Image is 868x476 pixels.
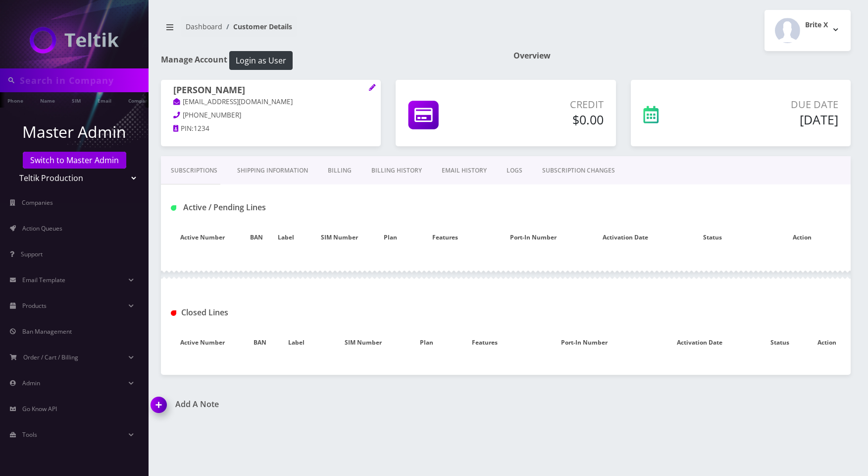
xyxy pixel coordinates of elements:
th: Action [804,328,851,357]
h5: [DATE] [713,112,838,127]
th: Activation Date [642,328,756,357]
a: Billing [318,156,361,185]
th: SIM Number [303,223,377,252]
a: Company [123,92,156,108]
a: PIN: [173,124,194,134]
th: Plan [410,328,444,357]
a: Login as User [227,54,293,65]
a: SIM [67,92,86,108]
h1: [PERSON_NAME] [173,85,368,97]
a: Dashboard [186,22,222,31]
button: Brite X [765,10,851,51]
h2: Brite X [805,21,828,29]
a: Phone [2,92,28,108]
th: Status [671,223,754,252]
th: Active Number [161,328,244,357]
th: Activation Date [580,223,671,252]
a: Shipping Information [227,156,318,185]
span: Go Know API [22,405,57,413]
img: Active / Pending Lines [171,205,176,211]
p: Credit [496,97,604,112]
nav: breadcrumb [161,16,499,45]
a: Billing History [361,156,432,185]
span: Admin [22,379,40,387]
a: Add A Note [151,400,499,409]
th: Active Number [161,223,244,252]
li: Customer Details [222,21,292,32]
span: Order / Cart / Billing [23,353,78,361]
a: SUBSCRIPTION CHANGES [532,156,625,185]
th: Label [269,223,302,252]
span: Action Queues [22,224,62,233]
h1: Manage Account [161,51,499,70]
input: Search in Company [20,71,146,90]
span: Tools [22,430,37,439]
th: BAN [244,328,276,357]
th: Status [757,328,804,357]
button: Login as User [229,51,293,70]
th: Action [754,223,851,252]
a: Email [93,92,116,108]
span: Products [22,301,47,310]
th: SIM Number [317,328,410,357]
th: Label [276,328,317,357]
th: BAN [244,223,269,252]
span: Ban Management [22,327,72,336]
th: Plan [377,223,404,252]
h1: Overview [513,51,851,60]
a: LOGS [497,156,532,185]
th: Port-In Number [526,328,642,357]
span: [PHONE_NUMBER] [183,111,241,119]
img: Closed Lines [171,310,176,316]
th: Features [443,328,526,357]
th: Port-In Number [486,223,580,252]
span: Support [21,250,43,258]
h1: Closed Lines [171,308,384,317]
a: Name [35,92,60,108]
span: Companies [22,198,53,207]
th: Features [404,223,486,252]
a: EMAIL HISTORY [432,156,497,185]
span: Email Template [22,276,65,284]
p: Due Date [713,97,838,112]
a: Subscriptions [161,156,227,185]
h5: $0.00 [496,112,604,127]
h1: Active / Pending Lines [171,203,384,212]
a: [EMAIL_ADDRESS][DOMAIN_NAME] [173,97,293,107]
img: Teltik Production [30,27,119,54]
span: 1234 [194,124,209,133]
a: Switch to Master Admin [23,152,126,169]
